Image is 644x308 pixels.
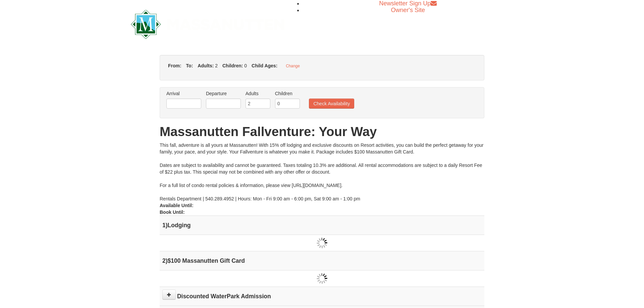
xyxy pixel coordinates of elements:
[198,63,214,68] strong: Adults:
[162,222,482,229] h4: 1 Lodging
[162,293,482,300] h4: Discounted WaterPark Admission
[160,142,484,202] div: This fall, adventure is all yours at Massanutten! With 15% off lodging and exclusive discounts on...
[131,15,284,31] a: Massanutten Resort
[391,7,425,13] a: Owner's Site
[131,10,284,39] img: Massanutten Resort Logo
[186,63,193,68] strong: To:
[317,273,327,284] img: wait gif
[317,238,327,248] img: wait gif
[309,99,354,109] button: Check Availability
[162,257,482,264] h4: 2 $100 Massanutten Gift Card
[160,203,194,208] strong: Available Until:
[166,257,168,264] span: )
[222,63,243,68] strong: Children:
[275,90,300,97] label: Children
[166,90,201,97] label: Arrival
[282,62,304,70] button: Change
[252,63,277,68] strong: Child Ages:
[206,90,241,97] label: Departure
[244,63,247,68] span: 0
[246,90,270,97] label: Adults
[160,125,484,138] h1: Massanutten Fallventure: Your Way
[166,222,168,229] span: )
[168,63,181,68] strong: From:
[215,63,218,68] span: 2
[160,209,185,215] strong: Book Until:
